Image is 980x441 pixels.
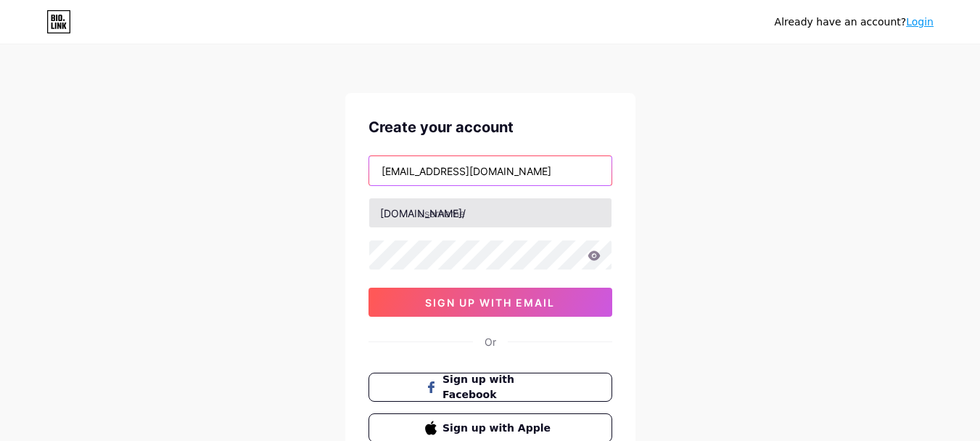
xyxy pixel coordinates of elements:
[485,334,496,349] div: Or
[442,372,555,402] span: Sign up with Facebook
[380,206,466,221] div: [DOMAIN_NAME]/
[369,198,612,227] input: username
[906,16,934,28] a: Login
[775,15,934,30] div: Already have an account?
[368,373,612,402] button: Sign up with Facebook
[442,421,555,436] span: Sign up with Apple
[369,156,612,185] input: Email
[425,296,555,309] span: sign up with email
[368,116,612,138] div: Create your account
[368,288,612,317] button: sign up with email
